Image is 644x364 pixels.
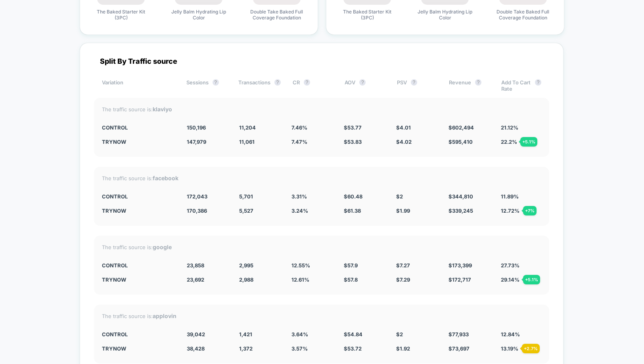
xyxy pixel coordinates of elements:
div: Control [102,262,175,269]
span: 150,196 [187,124,206,131]
span: 3.31 % [291,193,307,200]
span: 12.72 % [501,208,519,214]
span: Double Take Baked Full Coverage Foundation [247,9,307,21]
div: The traffic source is: [102,313,541,319]
span: 3.24 % [291,208,308,214]
span: $ 344,810 [448,193,473,200]
div: + 5.1 % [520,137,537,147]
div: AOV [345,79,385,92]
div: Revenue [449,79,489,92]
span: 29.14 % [501,276,519,283]
span: 23,692 [187,276,204,283]
div: Control [102,124,175,131]
span: 2,988 [239,276,253,283]
span: $ 53.77 [344,124,362,131]
div: The traffic source is: [102,175,541,181]
button: ? [535,79,541,86]
span: 7.47 % [291,139,307,145]
button: ? [359,79,366,86]
span: $ 7.27 [396,262,410,269]
div: Control [102,193,175,200]
button: ? [411,79,417,86]
div: TryNow [102,276,175,283]
span: 12.84 % [501,331,520,337]
span: 11,061 [239,139,255,145]
span: The Baked Starter Kit (3PC) [91,9,151,21]
strong: klaviyo [153,106,172,112]
span: $ 57.8 [344,276,358,283]
span: $ 57.9 [344,262,358,269]
span: 11,204 [239,124,256,131]
div: TryNow [102,208,175,214]
span: 39,042 [187,331,205,337]
div: + 7 % [523,206,537,215]
span: 38,428 [187,345,205,352]
span: $ 60.48 [344,193,362,200]
div: + 2.7 % [522,344,540,353]
span: 147,979 [187,139,206,145]
span: 11.89 % [501,193,519,200]
span: $ 54.84 [344,331,362,337]
span: The Baked Starter Kit (3PC) [337,9,397,21]
strong: applovin [153,313,176,319]
span: Jelly Balm Hydrating Lip Color [415,9,475,21]
span: 172,043 [187,193,207,200]
span: 3.64 % [291,331,308,337]
div: Transactions [238,79,281,92]
span: 2,995 [239,262,253,269]
div: + 5.1 % [523,275,540,284]
span: Jelly Balm Hydrating Lip Color [169,9,228,21]
span: $ 73,697 [448,345,470,352]
span: 3.57 % [291,345,308,352]
span: $ 77,933 [448,331,469,337]
span: 170,386 [187,208,207,214]
span: $ 53.72 [344,345,362,352]
div: Control [102,331,175,337]
div: Split By Traffic source [94,57,549,65]
span: $ 339,245 [448,208,473,214]
div: Add To Cart Rate [501,79,541,92]
div: TryNow [102,139,175,145]
div: TryNow [102,345,175,352]
button: ? [213,79,219,86]
button: ? [475,79,481,86]
span: $ 61.38 [344,208,361,214]
strong: google [153,244,172,250]
span: $ 7.29 [396,276,410,283]
div: PSV [397,79,437,92]
span: Double Take Baked Full Coverage Foundation [493,9,553,21]
span: $ 2 [396,331,403,337]
span: $ 2 [396,193,403,200]
span: 1,421 [239,331,252,337]
strong: facebook [153,175,178,181]
span: 5,701 [239,193,253,200]
span: $ 4.01 [396,124,411,131]
span: 27.73 % [501,262,519,269]
span: $ 173,399 [448,262,472,269]
div: CR [293,79,333,92]
span: $ 1.92 [396,345,410,352]
span: 5,527 [239,208,253,214]
span: 23,858 [187,262,204,269]
span: 12.55 % [291,262,310,269]
div: Sessions [186,79,226,92]
button: ? [274,79,281,86]
span: $ 595,410 [448,139,473,145]
span: $ 53.83 [344,139,362,145]
div: The traffic source is: [102,244,541,250]
div: Variation [102,79,174,92]
span: 21.12 % [501,124,518,131]
span: $ 1.99 [396,208,410,214]
span: 1,372 [239,345,253,352]
span: 22.2 % [501,139,517,145]
span: 13.19 % [501,345,518,352]
span: $ 172,717 [448,276,471,283]
span: $ 602,494 [448,124,474,131]
div: The traffic source is: [102,106,541,112]
button: ? [304,79,310,86]
span: 12.61 % [291,276,309,283]
span: $ 4.02 [396,139,412,145]
span: 7.46 % [291,124,307,131]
